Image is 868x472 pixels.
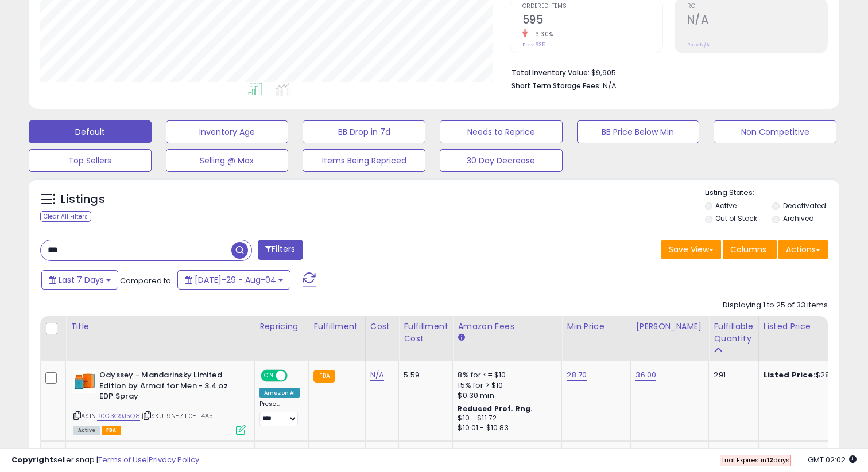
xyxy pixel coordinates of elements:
[370,321,394,333] div: Cost
[567,321,626,333] div: Min Price
[715,201,737,210] label: Active
[303,149,425,172] button: Items Being Repriced
[458,404,533,414] b: Reduced Prof. Rng.
[522,13,662,29] h2: 595
[458,391,553,401] div: $0.30 min
[11,455,199,466] div: seller snap | |
[313,370,335,383] small: FBA
[303,120,425,143] button: BB Drop in 7d
[783,213,814,223] label: Archived
[522,3,662,10] span: Ordered Items
[73,370,96,393] img: 31OQgdA5b0L._SL40_.jpg
[177,270,290,290] button: [DATE]-29 - Aug-04
[730,244,766,255] span: Columns
[61,192,105,208] h5: Listings
[764,370,859,380] div: $28.81
[721,455,790,465] span: Trial Expires in days
[59,274,104,286] span: Last 7 Days
[783,201,826,210] label: Deactivated
[195,274,276,286] span: [DATE]-29 - Aug-04
[11,454,53,465] strong: Copyright
[766,455,773,465] b: 12
[313,321,360,333] div: Fulfillment
[764,321,863,333] div: Listed Price
[458,333,464,343] small: Amazon Fees.
[522,41,545,48] small: Prev: 635
[511,65,819,79] li: $9,905
[258,240,303,260] button: Filters
[259,388,300,398] div: Amazon AI
[603,80,617,91] span: N/A
[99,370,239,405] b: Odyssey - Mandarinsky Limited Edition by Armaf for Men - 3.4 oz EDP Spray
[714,120,836,143] button: Non Competitive
[635,321,704,333] div: [PERSON_NAME]
[286,371,304,381] span: OFF
[102,426,121,435] span: FBA
[764,369,816,380] b: Listed Price:
[635,369,656,381] a: 36.00
[723,240,777,259] button: Columns
[661,240,721,259] button: Save View
[458,321,557,333] div: Amazon Fees
[98,454,147,465] a: Terms of Use
[166,149,289,172] button: Selling @ Max
[29,120,152,143] button: Default
[142,411,213,420] span: | SKU: 9N-71F0-H4A5
[40,211,91,222] div: Clear All Filters
[511,68,590,77] b: Total Inventory Value:
[149,454,199,465] a: Privacy Policy
[259,400,300,426] div: Preset:
[778,240,828,259] button: Actions
[73,426,100,435] span: All listings currently available for purchase on Amazon
[370,369,384,381] a: N/A
[687,41,710,48] small: Prev: N/A
[528,30,553,38] small: -6.30%
[440,120,563,143] button: Needs to Reprice
[714,321,753,345] div: Fulfillable Quantity
[440,149,563,172] button: 30 Day Decrease
[458,370,553,380] div: 8% for <= $10
[458,380,553,391] div: 15% for > $10
[808,454,857,465] span: 2025-08-12 02:02 GMT
[687,3,827,10] span: ROI
[714,370,749,380] div: 291
[166,120,289,143] button: Inventory Age
[715,213,757,223] label: Out of Stock
[262,371,276,381] span: ON
[404,321,448,345] div: Fulfillment Cost
[458,414,553,423] div: $10 - $11.72
[29,149,152,172] button: Top Sellers
[723,300,828,311] div: Displaying 1 to 25 of 33 items
[511,81,601,91] b: Short Term Storage Fees:
[97,411,140,421] a: B0C3G9J5Q8
[73,370,246,434] div: ASIN:
[120,275,173,286] span: Compared to:
[687,13,827,29] h2: N/A
[41,270,118,290] button: Last 7 Days
[458,423,553,433] div: $10.01 - $10.83
[259,321,304,333] div: Repricing
[577,120,700,143] button: BB Price Below Min
[705,188,840,198] p: Listing States:
[404,370,444,380] div: 5.59
[71,321,250,333] div: Title
[567,369,587,381] a: 28.70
